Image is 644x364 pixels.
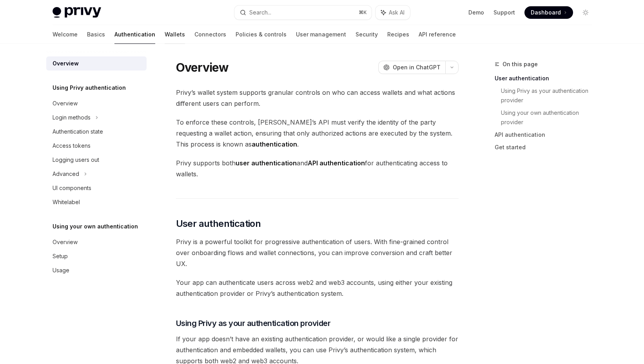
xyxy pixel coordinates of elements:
[531,9,561,16] span: Dashboard
[53,7,101,18] img: light logo
[249,8,271,17] div: Search...
[176,117,459,150] span: To enforce these controls, [PERSON_NAME]’s API must verify the identity of the party requesting a...
[524,6,573,19] a: Dashboard
[53,252,68,261] div: Setup
[393,63,441,71] span: Open in ChatGPT
[53,25,78,44] a: Welcome
[46,96,147,110] a: Overview
[53,141,91,150] div: Access tokens
[46,249,147,263] a: Setup
[53,113,91,122] div: Login methods
[165,25,185,44] a: Wallets
[46,56,147,71] a: Overview
[296,25,346,44] a: User management
[53,83,126,92] h5: Using Privy authentication
[46,195,147,209] a: Whitelabel
[503,60,538,69] span: On this page
[46,153,147,167] a: Logging users out
[176,158,459,179] span: Privy supports both and for authenticating access to wallets.
[46,181,147,195] a: UI components
[495,141,598,154] a: Get started
[53,59,79,68] div: Overview
[495,129,598,141] a: API authentication
[419,25,456,44] a: API reference
[46,125,147,139] a: Authentication state
[46,235,147,249] a: Overview
[387,25,409,44] a: Recipes
[376,5,410,20] button: Ask AI
[236,159,297,167] strong: user authentication
[53,183,91,193] div: UI components
[53,222,138,231] h5: Using your own authentication
[359,9,367,16] span: ⌘ K
[308,159,365,167] strong: API authentication
[493,9,515,16] a: Support
[176,87,459,109] span: Privy’s wallet system supports granular controls on who can access wallets and what actions diffe...
[468,9,484,16] a: Demo
[501,85,598,107] a: Using Privy as your authentication provider
[236,25,287,44] a: Policies & controls
[53,155,99,165] div: Logging users out
[194,25,226,44] a: Connectors
[176,277,459,299] span: Your app can authenticate users across web2 and web3 accounts, using either your existing authent...
[176,60,229,74] h1: Overview
[53,237,78,247] div: Overview
[114,25,155,44] a: Authentication
[46,263,147,277] a: Usage
[252,140,297,148] strong: authentication
[176,318,331,329] span: Using Privy as your authentication provider
[53,99,78,108] div: Overview
[356,25,378,44] a: Security
[579,6,592,19] button: Toggle dark mode
[53,169,79,179] div: Advanced
[389,9,405,16] span: Ask AI
[176,217,261,230] span: User authentication
[53,127,103,136] div: Authentication state
[176,236,459,269] span: Privy is a powerful toolkit for progressive authentication of users. With fine-grained control ov...
[53,197,80,207] div: Whitelabel
[378,61,445,74] button: Open in ChatGPT
[234,5,372,20] button: Search...⌘K
[87,25,105,44] a: Basics
[501,107,598,129] a: Using your own authentication provider
[46,139,147,153] a: Access tokens
[53,266,69,275] div: Usage
[495,72,598,85] a: User authentication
